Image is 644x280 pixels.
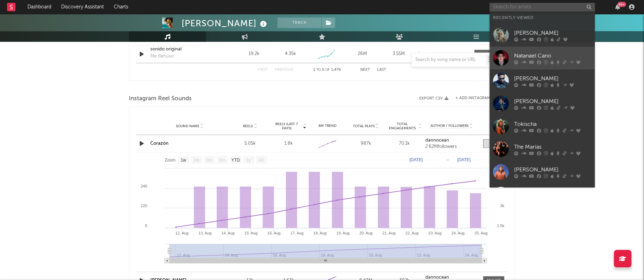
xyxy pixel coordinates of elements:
[150,141,169,146] a: Corazón
[182,18,269,29] div: [PERSON_NAME]
[238,50,270,57] div: 19.2k
[489,3,595,12] input: Search for artists
[165,158,176,163] text: Zoom
[313,231,326,235] text: 18. Aug
[271,140,306,147] div: 1.8k
[425,275,478,280] a: dannocean
[500,204,504,208] text: 3k
[489,183,595,206] a: [PERSON_NAME]
[405,231,418,235] text: 22. Aug
[409,157,423,162] text: [DATE]
[514,143,591,151] div: The Marías
[353,124,375,128] span: Total Plays
[360,68,370,72] button: Next
[316,68,321,71] span: to
[145,224,147,228] text: 0
[425,144,478,149] div: 2.62M followers
[231,158,240,163] text: YTD
[489,92,595,115] a: [PERSON_NAME]
[181,158,186,163] text: 1w
[514,29,591,37] div: [PERSON_NAME]
[259,158,263,163] text: All
[457,157,471,162] text: [DATE]
[425,275,449,280] strong: dannocean
[489,138,595,161] a: The Marías
[514,97,591,105] div: [PERSON_NAME]
[489,115,595,138] a: Tokischa
[412,57,486,63] input: Search by song name or URL
[267,231,280,235] text: 16. Aug
[428,231,441,235] text: 23. Aug
[382,50,415,57] div: 3.55M
[489,24,595,47] a: [PERSON_NAME]
[493,14,591,22] div: Recently Viewed
[382,231,395,235] text: 21. Aug
[419,48,420,53] strong: .
[232,140,268,147] div: 5.05k
[346,50,379,57] div: 26M
[445,157,449,162] text: →
[455,96,515,100] button: + Add Instagram Reel Sound
[419,48,467,53] a: .
[206,158,212,163] text: 3m
[271,122,302,130] span: Reels (last 7 days)
[425,138,478,143] a: dannocean
[474,231,487,235] text: 25. Aug
[387,140,422,147] div: 70.1k
[129,95,192,103] span: Instagram Reel Sounds
[141,184,147,188] text: 240
[150,46,224,53] a: sonido original
[377,68,386,72] button: Last
[448,96,515,100] div: + Add Instagram Reel Sound
[336,231,349,235] text: 19. Aug
[489,161,595,183] a: [PERSON_NAME]
[219,158,225,163] text: 6m
[615,4,620,10] button: 99+
[284,50,296,57] div: 4.35k
[326,68,330,71] span: of
[348,140,383,147] div: 987k
[275,68,294,72] button: Previous
[290,231,303,235] text: 17. Aug
[277,18,321,28] button: Track
[617,2,626,7] div: 99 +
[514,74,591,83] div: [PERSON_NAME]
[514,52,591,60] div: Natanael Cano
[246,158,251,163] text: 1y
[141,204,147,208] text: 120
[243,124,253,128] span: Reels
[425,138,449,143] strong: dannocean
[175,231,188,235] text: 12. Aug
[198,231,211,235] text: 13. Aug
[176,124,199,128] span: Sound Name
[489,69,595,92] a: [PERSON_NAME]
[451,231,464,235] text: 24. Aug
[308,66,346,74] div: 1 5 1,476
[244,231,257,235] text: 15. Aug
[359,231,372,235] text: 20. Aug
[258,68,268,72] button: First
[497,224,504,228] text: 1.5k
[489,47,595,69] a: Natanael Cano
[514,120,591,128] div: Tokischa
[431,124,468,128] span: Author / Followers
[310,123,345,129] div: 6M Trend
[221,231,234,235] text: 14. Aug
[419,96,448,101] button: Export CSV
[193,158,199,163] text: 1m
[514,165,591,174] div: [PERSON_NAME]
[387,122,418,130] span: Total Engagements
